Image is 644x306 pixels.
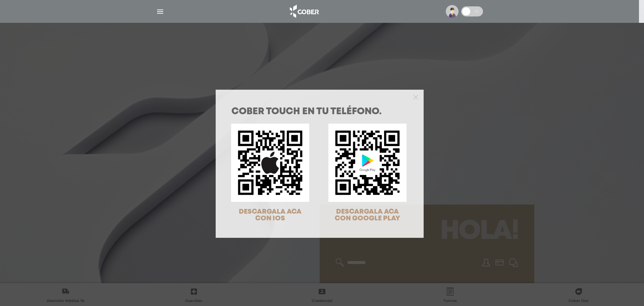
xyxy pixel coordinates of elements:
[231,107,408,117] h1: COBER TOUCH en tu teléfono.
[413,94,418,100] button: Close
[231,124,309,202] img: qr-code
[328,124,407,202] img: qr-code
[335,209,400,222] span: DESCARGALA ACA CON GOOGLE PLAY
[239,209,302,222] span: DESCARGALA ACA CON IOS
